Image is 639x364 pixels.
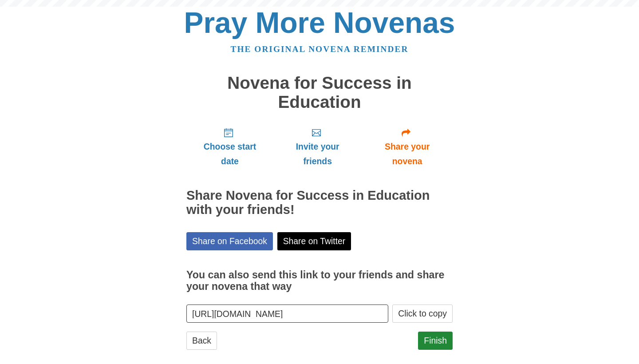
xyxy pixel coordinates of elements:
[273,120,362,173] a: Invite your friends
[371,139,444,169] span: Share your novena
[186,332,217,350] a: Back
[231,44,409,54] a: The original novena reminder
[186,269,453,292] h3: You can also send this link to your friends and share your novena that way
[186,189,453,217] h2: Share Novena for Success in Education with your friends!
[186,232,273,250] a: Share on Facebook
[418,332,453,350] a: Finish
[186,74,453,111] h1: Novena for Success in Education
[277,232,351,250] a: Share on Twitter
[184,6,455,39] a: Pray More Novenas
[392,305,453,323] button: Click to copy
[195,139,264,169] span: Choose start date
[362,120,453,173] a: Share your novena
[186,120,273,173] a: Choose start date
[282,139,353,169] span: Invite your friends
